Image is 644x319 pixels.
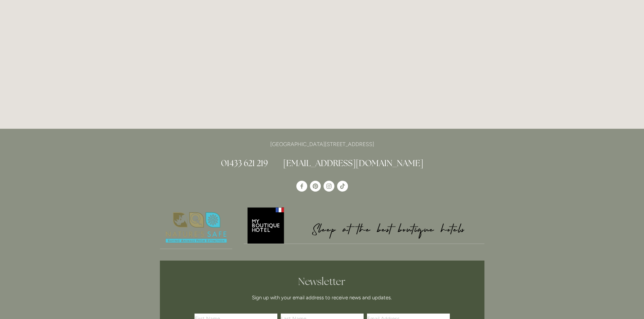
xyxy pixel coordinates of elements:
p: Sign up with your email address to receive news and updates. [197,294,447,302]
a: TikTok [337,181,348,192]
img: Nature's Safe - Logo [160,206,233,249]
p: [GEOGRAPHIC_DATA][STREET_ADDRESS] [160,140,484,149]
a: Pinterest [310,181,321,192]
a: 01433 621 219 [221,158,268,169]
a: Losehill House Hotel & Spa [296,181,307,192]
h2: Newsletter [197,276,447,288]
a: Instagram [324,181,334,192]
a: [EMAIL_ADDRESS][DOMAIN_NAME] [283,158,423,169]
a: Nature's Safe - Logo [160,206,233,249]
img: My Boutique Hotel - Logo [244,206,484,244]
